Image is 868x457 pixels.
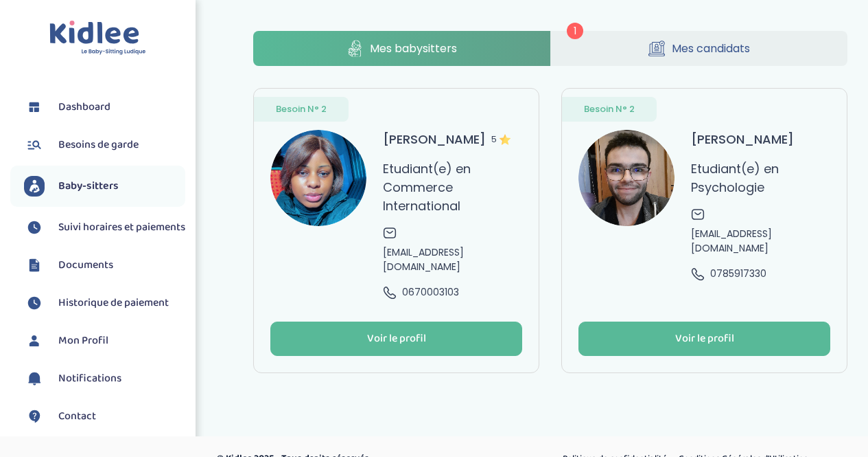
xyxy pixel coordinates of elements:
p: Etudiant(e) en Psychologie [691,159,830,197]
span: Notifications [58,370,121,387]
img: babysitters.svg [24,176,45,197]
span: Historique de paiement [58,295,169,311]
span: Dashboard [58,99,110,115]
div: Voir le profil [367,331,426,347]
span: Contact [58,408,96,425]
a: Mon Profil [24,331,185,351]
span: Besoin N° 2 [584,102,635,116]
span: Besoins de garde [58,137,139,153]
img: dashboard.svg [24,97,45,118]
a: Mes babysitters [253,31,550,66]
span: 1 [567,23,583,39]
span: Suivi horaires et paiements [58,219,185,236]
a: Besoin N° 2 avatar [PERSON_NAME] Etudiant(e) en Psychologie [EMAIL_ADDRESS][DOMAIN_NAME] 07859173... [561,88,847,373]
div: Voir le profil [675,331,734,347]
a: Suivi horaires et paiements [24,217,185,238]
a: Contact [24,406,185,427]
img: avatar [578,130,675,226]
h3: [PERSON_NAME] [383,130,511,148]
span: Besoin N° 2 [276,102,327,116]
span: Documents [58,257,113,274]
span: Baby-sitters [58,178,119,194]
a: Baby-sitters [24,176,185,197]
span: [EMAIL_ADDRESS][DOMAIN_NAME] [383,245,522,274]
span: 5 [491,130,511,148]
img: avatar [270,130,366,226]
span: Mes candidats [672,40,750,57]
img: suivihoraire.svg [24,293,45,313]
img: besoin.svg [24,135,45,155]
span: Mes babysitters [370,40,457,57]
img: suivihoraire.svg [24,217,45,238]
img: contact.svg [24,406,45,427]
button: Voir le profil [270,322,522,356]
span: 0670003103 [402,285,459,300]
img: notification.svg [24,368,45,389]
a: Besoins de garde [24,135,185,155]
p: Etudiant(e) en Commerce International [383,159,522,215]
a: Besoin N° 2 avatar [PERSON_NAME]5 Etudiant(e) en Commerce International [EMAIL_ADDRESS][DOMAIN_NA... [253,88,539,373]
h3: [PERSON_NAME] [691,130,794,148]
img: profil.svg [24,331,45,351]
a: Mes candidats [551,31,847,66]
button: Voir le profil [578,322,830,356]
span: [EMAIL_ADDRESS][DOMAIN_NAME] [691,227,830,256]
span: Mon Profil [58,333,108,349]
img: logo.svg [49,21,146,56]
a: Dashboard [24,97,185,118]
span: 0785917330 [710,267,766,281]
a: Notifications [24,368,185,389]
img: documents.svg [24,255,45,276]
a: Documents [24,255,185,276]
a: Historique de paiement [24,293,185,313]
